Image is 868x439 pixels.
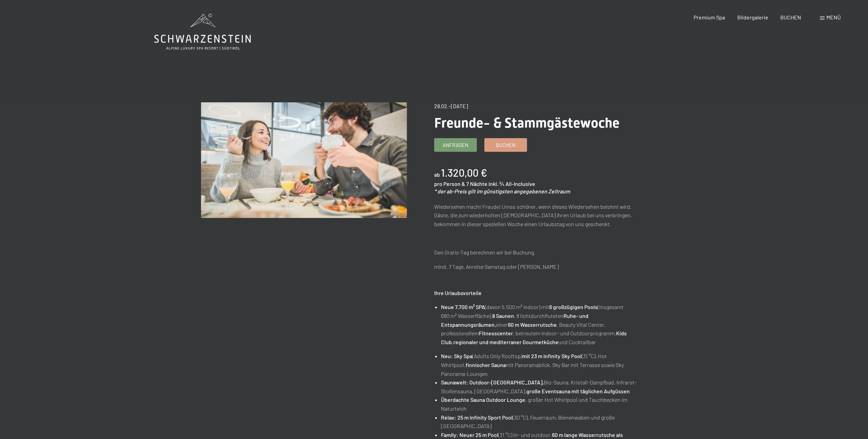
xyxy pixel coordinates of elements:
[492,312,514,319] strong: 8 Saunen
[485,138,527,151] a: Buchen
[780,14,801,20] a: BUCHEN
[466,362,506,368] strong: finnischer Sauna
[441,378,640,395] li: Bio-Sauna, Kristall-Dampfbad, Infrarot-Stollensauna, [GEOGRAPHIC_DATA],
[434,171,440,178] span: ab
[441,330,627,345] strong: Kids Club
[443,142,468,149] span: Anfragen
[441,353,472,359] strong: Neu: Sky Spa
[453,339,558,345] strong: regionaler und mediterraner Gourmetküche
[479,330,513,336] strong: Fitnesscenter
[488,180,535,187] span: inkl. ¾ All-Inclusive
[441,395,640,413] li: , großer Hot Whirlpool und Tauchbecken im Naturteich
[466,180,487,187] span: 7 Nächte
[441,304,485,310] strong: Neue 7.700 m² SPA
[441,431,498,438] strong: Family: Neuer 25 m Pool
[441,312,588,328] strong: Ruhe- und Entspannungsräumen,
[441,414,513,421] strong: Relax: 25 m Infinity Sport Pool
[526,388,630,394] strong: große Eventsauna mit täglichen Aufgüssen
[434,180,465,187] span: pro Person &
[441,352,640,378] li: (Adults Only Rooftop) (31 °C), Hot Whirlpool, mit Panoramablick, Sky Bar mit Terrasse sowie Sky P...
[441,379,544,385] strong: Saunawelt: Outdoor-[GEOGRAPHIC_DATA],
[522,353,582,359] strong: mit 23 m Infinity Sky Pool
[434,103,468,109] span: 28.02.–[DATE]
[434,262,640,271] p: mind. 7 Tage, Anreise Samstag oder [PERSON_NAME]
[434,290,482,296] strong: Ihre Urlaubsvorteile
[737,14,768,20] a: Bildergalerie
[441,396,525,403] strong: Überdachte Sauna Outdoor Lounge
[201,102,407,218] img: Freunde- & Stammgästewoche
[434,115,620,131] span: Freunde- & Stammgästewoche
[496,142,515,149] span: Buchen
[508,321,557,328] strong: 60 m Wasserrutsche
[826,14,841,20] span: Menü
[441,303,640,346] li: (davon 5.500 m² indoor) mit (insgesamt 680 m² Wasserfläche), , 8 lichtdurchfluteten einer , Beaut...
[434,248,640,257] p: Den Gratis-Tag berechnen wir bei Buchung.
[435,138,476,151] a: Anfragen
[434,202,640,229] p: Wiedersehen macht Freude! Umso schöner, wenn dieses Wiedersehen belohnt wird. Gäste, die zum wied...
[441,413,640,430] li: (30 °C), Feuerraum, Bienenwaben und große [GEOGRAPHIC_DATA]
[694,14,725,20] a: Premium Spa
[549,304,598,310] strong: 6 großzügigen Pools
[434,188,570,194] em: * der ab-Preis gilt im günstigsten angegebenen Zeitraum
[441,166,487,179] b: 1.320,00 €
